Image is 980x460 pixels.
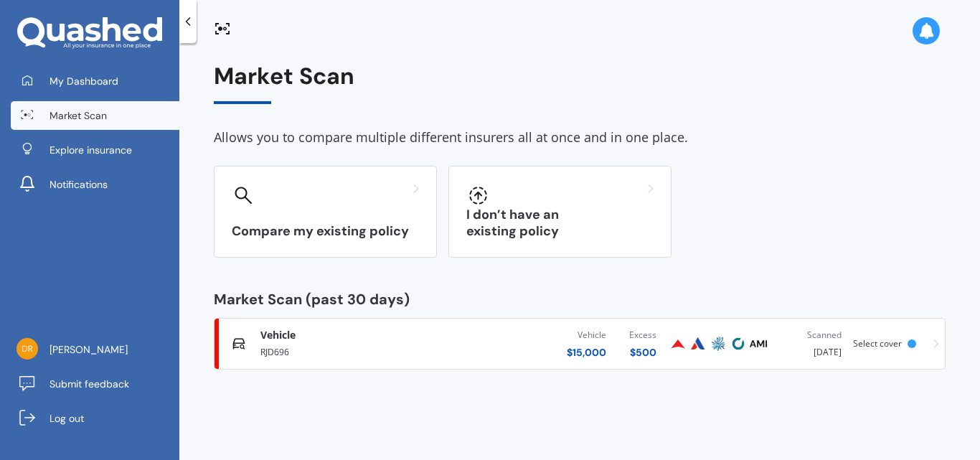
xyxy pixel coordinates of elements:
a: Notifications [11,170,179,199]
div: Excess [629,328,656,342]
span: [PERSON_NAME] [50,342,128,357]
a: VehicleRJD696Vehicle$15,000Excess$500ProvidentAutosureAMPCoveAMIScanned[DATE]Select cover [214,318,946,370]
div: RJD696 [260,342,450,360]
div: $ 500 [629,345,656,360]
span: Explore insurance [50,143,132,157]
h3: Compare my existing policy [232,223,419,240]
div: $ 15,000 [567,345,606,360]
a: [PERSON_NAME] [11,335,179,364]
span: My Dashboard [50,74,118,88]
div: Market Scan (past 30 days) [214,292,946,306]
img: Autosure [689,335,707,352]
a: My Dashboard [11,67,179,95]
img: AMI [750,335,767,352]
div: Scanned [780,328,842,342]
span: Log out [50,411,84,426]
span: Vehicle [260,328,296,342]
span: Market Scan [50,108,107,123]
a: Submit feedback [11,370,179,398]
span: Notifications [50,177,108,192]
div: Vehicle [567,328,606,342]
div: Allows you to compare multiple different insurers all at once and in one place. [214,127,946,149]
div: Market Scan [214,63,946,104]
a: Explore insurance [11,136,179,164]
a: Log out [11,404,179,433]
span: Select cover [853,337,902,349]
h3: I don’t have an existing policy [466,207,654,240]
a: Market Scan [11,101,179,130]
img: AMP [710,335,727,352]
div: [DATE] [780,328,842,360]
img: f18feda1241e5e2153e6b7b3f4cd6f9f [17,338,38,360]
img: Provident [669,335,687,352]
span: Submit feedback [50,377,129,391]
img: Cove [730,335,747,352]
